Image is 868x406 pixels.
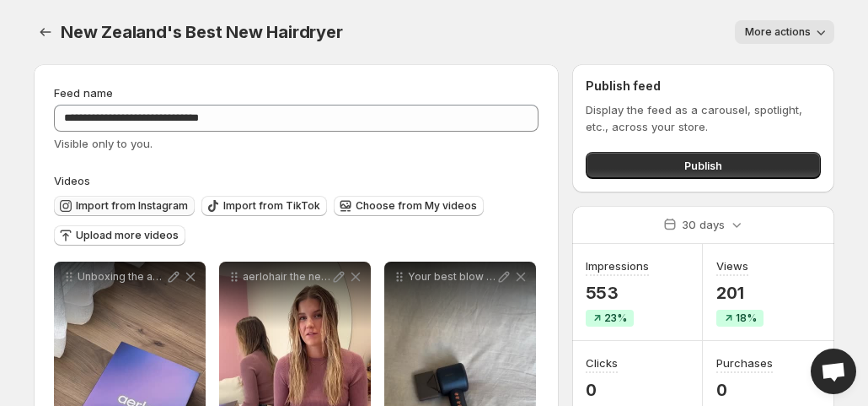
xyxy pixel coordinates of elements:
span: Publish [684,157,722,174]
span: Videos [54,174,90,187]
p: Display the feed as a carousel, spotlight, etc., across your store. [586,101,821,135]
h3: Clicks [586,355,618,371]
p: aerlohair the newest kid on the block Very very impressed adgift [243,270,330,284]
span: Feed name [54,86,113,100]
button: Upload more videos [54,225,185,246]
h3: Views [716,257,748,274]
button: Import from TikTok [201,196,327,216]
h3: Impressions [586,257,649,274]
p: 553 [586,283,649,303]
div: Open chat [811,349,856,394]
span: Import from TikTok [223,199,320,213]
p: 201 [716,283,764,303]
p: Unboxing the aerlo Iconic hairdryer 3 attachments Endless styles One powerful tool From sleek blo... [78,270,165,284]
button: Publish [586,152,821,179]
p: 0 [586,380,633,400]
p: 0 [716,380,773,400]
h2: Publish feed [586,78,821,95]
span: 18% [736,311,757,325]
span: Upload more videos [76,229,179,242]
p: 30 days [682,216,725,233]
span: New Zealand's Best New Hairdryer [61,22,343,42]
span: More actions [745,25,811,39]
h3: Purchases [716,355,773,371]
button: Settings [34,20,57,44]
button: Choose from My videos [334,196,484,216]
button: More actions [735,20,834,44]
button: Import from Instagram [54,196,195,216]
span: Choose from My videos [356,199,477,213]
span: Import from Instagram [76,199,188,213]
span: 23% [604,311,627,325]
p: Your best blow dry just a couple of buttons away The first is the link in the bio shop now aerloh... [408,270,496,284]
span: Visible only to you. [54,137,153,150]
